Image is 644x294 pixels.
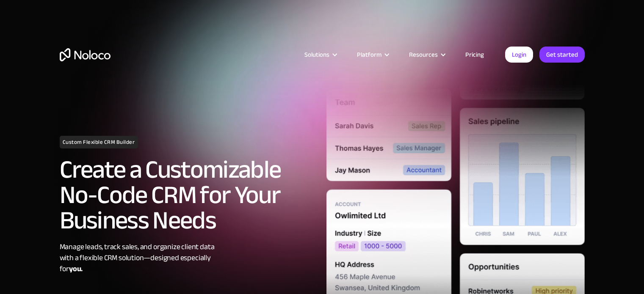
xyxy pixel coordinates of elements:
div: Resources [409,49,438,60]
div: Solutions [304,49,329,60]
div: Platform [346,49,398,60]
h1: Custom Flexible CRM Builder [60,136,138,148]
a: Pricing [455,49,495,60]
h2: Create a Customizable No-Code CRM for Your Business Needs [60,157,318,233]
div: Resources [398,49,455,60]
a: Login [505,47,533,63]
div: Platform [357,49,381,60]
div: Solutions [294,49,346,60]
a: Get started [539,47,585,63]
strong: you. [69,262,83,276]
div: Manage leads, track sales, and organize client data with a flexible CRM solution—designed especia... [60,242,318,275]
a: home [60,48,111,61]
